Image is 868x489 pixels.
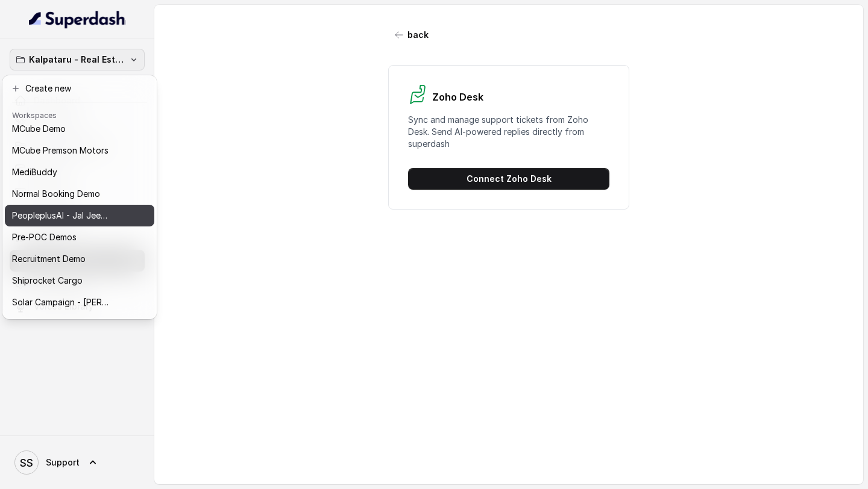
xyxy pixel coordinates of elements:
div: Kalpataru - Real Estate [2,75,157,319]
p: MediBuddy [12,165,57,179]
button: Create new [5,78,154,99]
p: MCube Premson Motors [12,143,108,158]
p: Pre-POC Demos [12,230,77,244]
button: Kalpataru - Real Estate [10,49,145,70]
p: Normal Booking Demo [12,187,100,201]
p: Recruitment Demo [12,252,86,266]
p: PeopleplusAI - Jal Jeevan Mission - Demo [12,208,108,223]
p: Kalpataru - Real Estate [29,52,125,67]
header: Workspaces [5,105,154,124]
p: Solar Campaign - [PERSON_NAME] [12,295,108,310]
p: Shiprocket Cargo [12,273,83,288]
p: MCube Demo [12,122,66,136]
